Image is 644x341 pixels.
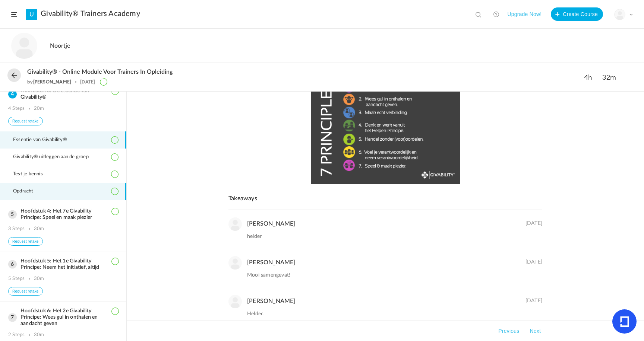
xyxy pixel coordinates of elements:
p: Helder. [247,309,542,319]
h3: Hoofdstuk 6: Het 2e Givability Principe: Wees gul in onthalen en aandacht geven [8,308,118,327]
a: Givability® Trainers Academy [41,9,140,18]
img: user-image.png [228,295,242,308]
a: [PERSON_NAME] [33,79,72,85]
button: Upgrade Now! [507,7,542,21]
button: Previous [497,326,521,335]
h3: Hoofdstuk 4: Het 7e Givability Principe: Speel en maak plezier [8,208,118,221]
span: Givability® uitleggen aan de groep [13,154,98,160]
div: 30m [34,226,44,232]
a: [PERSON_NAME] [247,259,296,265]
div: [DATE] [80,79,95,85]
img: user-image.png [615,9,625,20]
button: Request retake [8,117,43,125]
h2: Noortje [50,42,515,50]
span: Test je kennis [13,171,52,177]
div: 5 Steps [8,276,25,282]
div: 30m [34,276,44,282]
span: Givability® - online module voor Trainers in opleiding [27,68,173,76]
span: [DATE] [525,298,542,304]
a: U [26,9,37,20]
div: 4 Steps [8,106,25,112]
button: Next [528,326,542,335]
button: Request retake [8,237,43,246]
button: Create Course [551,7,603,21]
span: Opdracht [13,188,43,194]
h3: Hoofdstuk 3: De essentie van Givability® [8,88,118,101]
a: [PERSON_NAME] [247,298,296,304]
img: de-7-givability-principes.png [228,72,542,184]
p: helder [247,232,542,241]
img: user-image.png [228,217,242,231]
p: Mooi samengevat! [247,270,542,280]
div: by [27,79,71,85]
div: 20m [34,106,44,112]
div: 2 Steps [8,332,25,338]
h1: Takeaways [228,195,542,210]
img: user-image.png [11,33,37,59]
span: [DATE] [525,259,542,265]
span: Essentie van Givability® [13,137,76,143]
button: Request retake [8,287,43,296]
a: [PERSON_NAME] [247,221,296,227]
span: [DATE] [525,220,542,227]
span: 4h 32m [584,73,620,82]
div: 30m [34,332,44,338]
h3: Hoofdstuk 5: Het 1e Givability Principe: Neem het initiatief, altijd [8,258,118,271]
div: 3 Steps [8,226,25,232]
img: user-image.png [228,256,242,270]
